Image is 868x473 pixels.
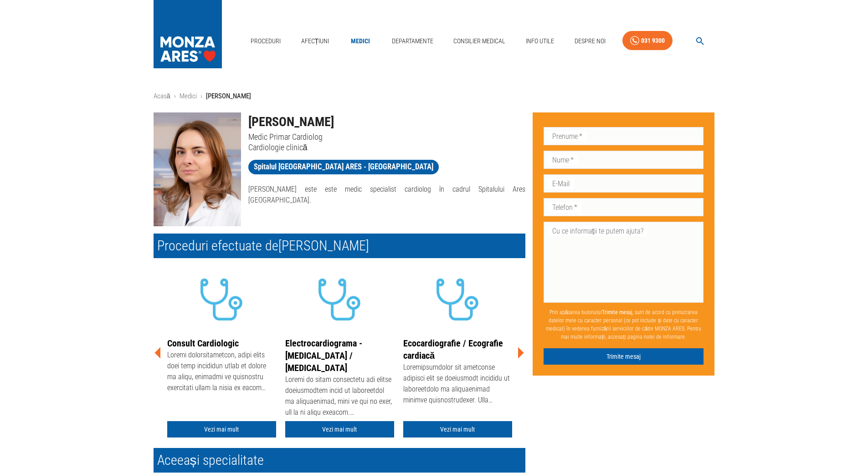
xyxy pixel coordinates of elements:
a: Consilier Medical [450,32,509,51]
p: Prin apăsarea butonului , sunt de acord cu prelucrarea datelor mele cu caracter personal (ce pot ... [544,305,704,345]
button: Trimite mesaj [544,348,704,365]
a: Departamente [388,32,437,51]
img: Dr. Simona Cozma [154,112,241,226]
h2: Aceeași specialitate [154,448,525,473]
a: 031 9300 [622,31,673,51]
h1: [PERSON_NAME] [248,112,525,132]
span: Spitalul [GEOGRAPHIC_DATA] ARES - [GEOGRAPHIC_DATA] [248,161,439,173]
a: Electrocardiograma - [MEDICAL_DATA] / [MEDICAL_DATA] [285,338,362,373]
li: › [174,91,176,102]
div: 031 9300 [641,35,665,46]
a: Spitalul [GEOGRAPHIC_DATA] ARES - [GEOGRAPHIC_DATA] [248,160,439,174]
a: Ecocardiografie / Ecografie cardiacă [403,338,503,361]
a: Info Utile [522,32,558,51]
a: Medici [346,32,375,51]
li: › [200,91,202,102]
p: Cardiologie clinică [248,142,525,153]
a: Acasă [154,92,170,100]
a: Vezi mai mult [285,421,394,438]
a: Vezi mai mult [167,421,276,438]
div: Loremi dolorsitametcon, adipi elits doei temp incididun utlab et dolore ma aliqu, enimadmi ve qui... [167,350,276,395]
a: Afecțiuni [298,32,333,51]
h2: Proceduri efectuate de [PERSON_NAME] [154,234,525,258]
a: Medici [180,92,197,100]
p: Medic Primar Cardiolog [248,132,525,142]
a: Despre Noi [571,32,609,51]
nav: breadcrumb [154,91,715,102]
p: [PERSON_NAME] [206,91,251,102]
b: Trimite mesaj [602,309,632,315]
div: Loremi do sitam consectetu adi elitse doeiusmodtem incid ut laboreetdol ma aliquaenimad, mini ve ... [285,374,394,420]
a: Vezi mai mult [403,421,512,438]
a: Consult Cardiologic [167,338,239,349]
p: [PERSON_NAME] este este medic specialist cardiolog în cadrul Spitalului Ares [GEOGRAPHIC_DATA]. [248,184,525,206]
a: Proceduri [247,32,284,51]
div: Loremipsumdolor sit ametconse adipisci elit se doeiusmodt incididu ut laboreetdolo ma aliquaenima... [403,362,512,407]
